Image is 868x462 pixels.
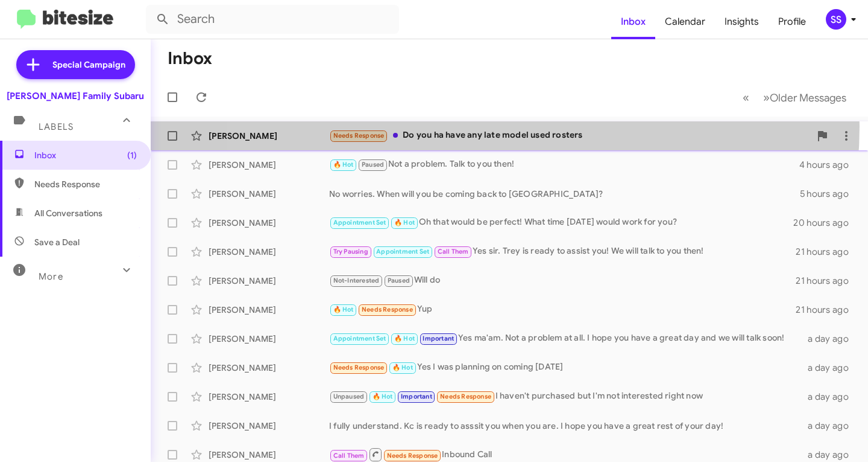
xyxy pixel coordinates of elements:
div: 5 hours ago [800,188,858,200]
div: [PERSON_NAME] [209,333,329,345]
div: I haven't purchased but I'm not interested right now [329,390,806,403]
input: Search [146,5,399,34]
div: [PERSON_NAME] [209,391,329,403]
span: 🔥 Hot [333,306,354,313]
div: 21 hours ago [796,246,858,258]
div: Yes sir. Trey is ready to assist you! We will talk to you then! [329,245,796,258]
span: More [39,271,63,282]
div: [PERSON_NAME] [209,159,329,171]
div: 4 hours ago [799,159,858,171]
div: 21 hours ago [796,304,858,316]
div: No worries. When will you be coming back to [GEOGRAPHIC_DATA]? [329,188,800,200]
div: a day ago [806,362,858,374]
span: Important [423,335,454,342]
div: Not a problem. Talk to you then! [329,158,799,172]
span: Needs Response [440,393,491,400]
span: « [743,90,749,105]
span: Not-Interested [333,277,380,284]
span: Needs Response [333,364,385,371]
span: Important [401,393,432,400]
span: Older Messages [770,91,846,104]
div: SS [826,9,846,30]
span: Call Them [438,248,469,255]
span: (1) [127,149,137,161]
span: Call Them [333,452,365,460]
span: 🔥 Hot [394,219,415,226]
span: 🔥 Hot [392,364,413,371]
span: All Conversations [34,207,102,219]
div: Will do [329,274,796,287]
div: [PERSON_NAME] [209,449,329,461]
a: Insights [715,4,769,39]
a: Profile [769,4,816,39]
button: SS [816,9,855,30]
div: a day ago [806,420,858,432]
div: [PERSON_NAME] [209,420,329,432]
div: Oh that would be perfect! What time [DATE] would work for you? [329,216,793,229]
div: a day ago [806,391,858,403]
div: [PERSON_NAME] [209,217,329,229]
div: Yes ma'am. Not a problem at all. I hope you have a great day and we will talk soon! [329,332,806,345]
span: » [763,90,770,105]
nav: Page navigation example [736,85,854,110]
div: 20 hours ago [793,217,858,229]
h1: Inbox [168,49,212,68]
div: [PERSON_NAME] Family Subaru [7,90,144,102]
span: Paused [362,161,384,168]
div: Yup [329,303,796,316]
a: Inbox [611,4,655,39]
button: Next [756,85,854,110]
span: Special Campaign [52,59,125,71]
div: Yes I was planning on coming [DATE] [329,361,806,374]
span: Paused [388,277,410,284]
div: Do you ha have any late model used rosters [329,129,810,143]
div: [PERSON_NAME] [209,130,329,142]
div: [PERSON_NAME] [209,246,329,258]
span: Inbox [34,149,137,161]
span: 🔥 Hot [394,335,415,342]
div: [PERSON_NAME] [209,362,329,374]
span: Labels [39,121,74,132]
span: 🔥 Hot [333,161,354,168]
a: Special Campaign [16,50,135,79]
span: Needs Response [34,178,137,190]
div: I fully understand. Kc is ready to asssit you when you are. I hope you have a great rest of your ... [329,420,806,432]
span: Appointment Set [333,335,386,342]
span: Needs Response [362,306,413,313]
span: Needs Response [387,452,438,460]
span: Unpaused [333,393,365,400]
div: a day ago [806,449,858,461]
div: Inbound Call [329,447,806,462]
a: Calendar [655,4,715,39]
div: [PERSON_NAME] [209,304,329,316]
span: Appointment Set [376,248,429,255]
div: [PERSON_NAME] [209,188,329,200]
div: [PERSON_NAME] [209,275,329,287]
button: Previous [735,85,756,110]
div: 21 hours ago [796,275,858,287]
span: Save a Deal [34,236,80,248]
span: Appointment Set [333,219,386,226]
span: 🔥 Hot [373,393,393,400]
div: a day ago [806,333,858,345]
span: Needs Response [333,132,385,140]
span: Try Pausing [333,248,368,255]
